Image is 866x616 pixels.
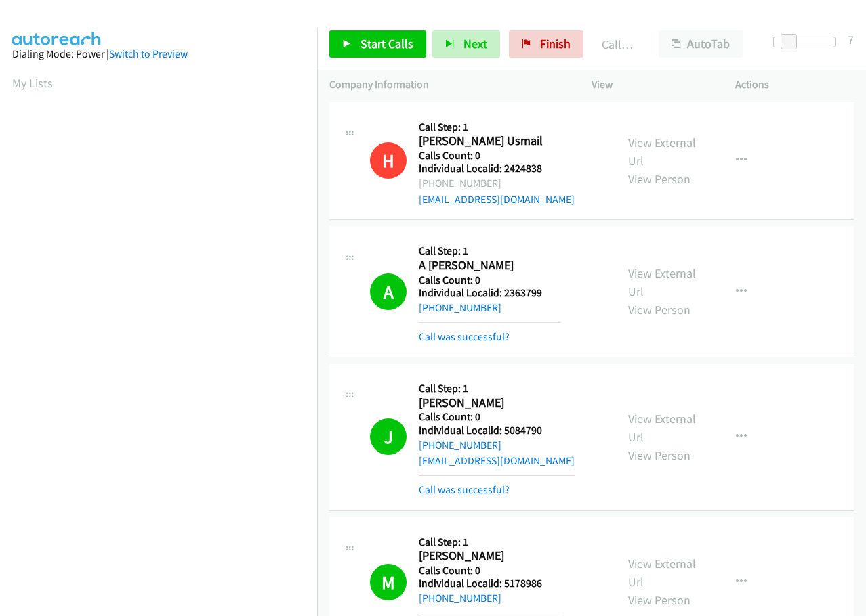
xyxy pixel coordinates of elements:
h1: A [370,273,407,310]
a: Start Calls [329,30,426,58]
h5: Individual Localid: 2424838 [419,162,575,175]
div: 7 [848,30,854,49]
a: View External Url [628,135,696,169]
a: My Lists [12,75,53,91]
button: Next [432,30,500,58]
a: [EMAIL_ADDRESS][DOMAIN_NAME] [419,454,575,467]
a: Call was successful? [419,330,510,343]
h5: Calls Count: 0 [419,273,560,287]
h2: [PERSON_NAME] [419,395,560,411]
h1: J [370,418,407,455]
p: View [592,76,711,93]
h2: A [PERSON_NAME] [419,258,560,273]
p: Company Information [329,76,567,93]
a: View Person [628,592,690,608]
a: Call was successful? [419,483,510,496]
h5: Individual Localid: 5084790 [419,424,575,437]
a: Finish [509,30,583,58]
span: Start Calls [360,36,413,51]
h1: M [370,564,407,600]
div: Dialing Mode: Power | [12,46,305,62]
h5: Call Step: 1 [419,244,560,258]
h5: Call Step: 1 [419,382,575,395]
h5: Individual Localid: 5178986 [419,577,560,590]
h5: Individual Localid: 2363799 [419,286,560,300]
h5: Calls Count: 0 [419,410,575,424]
a: Switch to Preview [109,47,188,60]
h5: Calls Count: 0 [419,564,560,577]
a: [PHONE_NUMBER] [419,439,501,452]
a: View External Url [628,265,696,299]
a: View Person [628,171,690,187]
button: AutoTab [659,30,743,58]
h2: [PERSON_NAME] Usmail [419,133,560,149]
p: Actions [735,76,854,93]
h2: [PERSON_NAME] [419,548,560,564]
a: View Person [628,447,690,463]
a: View External Url [628,411,696,445]
h5: Call Step: 1 [419,120,575,134]
iframe: Resource Center [827,254,866,361]
p: Call Completed [602,35,634,53]
span: Next [463,36,487,51]
a: [EMAIL_ADDRESS][DOMAIN_NAME] [419,193,575,206]
a: [PHONE_NUMBER] [419,592,501,604]
h5: Calls Count: 0 [419,149,575,162]
a: [PHONE_NUMBER] [419,301,501,314]
a: View External Url [628,556,696,590]
div: [PHONE_NUMBER] [419,175,575,192]
h1: H [370,142,407,179]
a: View Person [628,302,690,317]
span: Finish [540,36,571,51]
h5: Call Step: 1 [419,535,560,549]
